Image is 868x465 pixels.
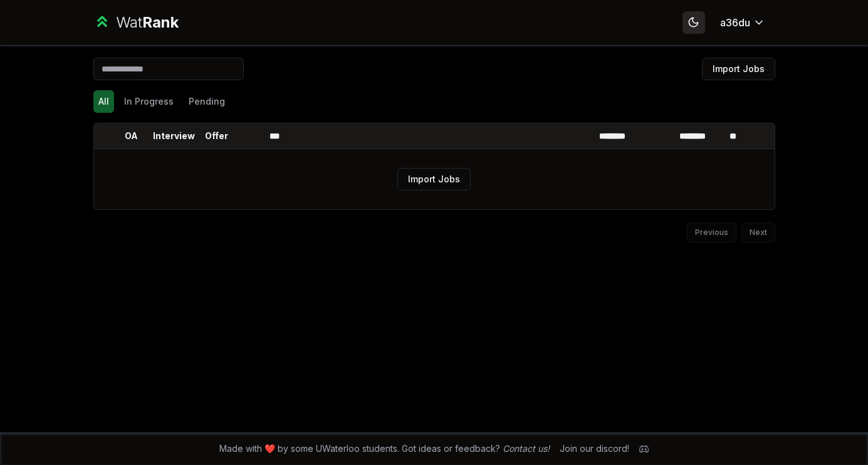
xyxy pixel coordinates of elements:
div: Wat [116,13,179,33]
p: OA [125,130,138,142]
span: Made with ❤️ by some UWaterloo students. Got ideas or feedback? [219,442,550,455]
button: Import Jobs [702,58,775,80]
button: In Progress [119,90,179,113]
span: a36du [720,15,750,30]
a: WatRank [93,13,179,33]
button: Import Jobs [397,168,471,191]
button: a36du [710,11,775,34]
a: Contact us! [503,443,550,454]
p: Offer [205,130,228,142]
button: Pending [184,90,230,113]
p: Interview [153,130,195,142]
div: Join our discord! [560,442,629,455]
span: Rank [142,13,179,31]
button: All [93,90,114,113]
